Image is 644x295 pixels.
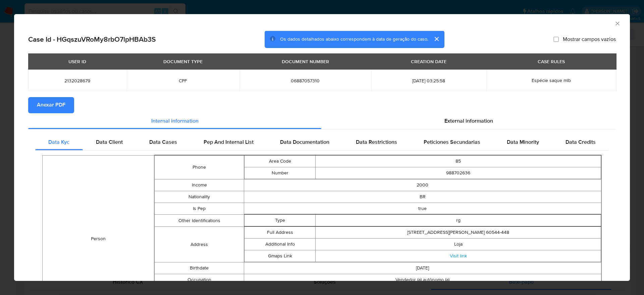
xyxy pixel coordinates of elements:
[244,179,601,191] td: 2000
[614,20,620,26] button: Fechar a janela
[155,179,244,191] td: Income
[316,156,601,167] td: 85
[244,156,316,167] td: Area Code
[155,262,244,274] td: Birthdate
[244,262,601,274] td: [DATE]
[316,167,601,179] td: 988702636
[28,35,156,44] h2: Case Id - HGqszuVRoMy8rbO7lpHBAb3S
[248,78,363,84] span: 06887057310
[155,227,244,262] td: Address
[244,203,601,215] td: true
[507,138,539,146] span: Data Minority
[424,138,480,146] span: Peticiones Secundarias
[14,14,630,281] div: closure-recommendation-modal
[96,138,123,146] span: Data Client
[316,215,601,226] td: rg
[244,215,316,226] td: Type
[534,56,569,67] div: CASE RULES
[155,191,244,203] td: Nationality
[444,117,493,125] span: External information
[316,227,601,239] td: [STREET_ADDRESS][PERSON_NAME] 60544-448
[35,134,609,151] div: Detailed internal info
[356,138,397,146] span: Data Restrictions
[563,36,616,43] span: Mostrar campos vazios
[155,215,244,227] td: Other Identifications
[244,227,316,239] td: Full Address
[28,97,74,113] button: Anexar PDF
[135,78,231,84] span: CPF
[48,138,69,146] span: Data Kyc
[532,77,571,84] span: Espécie saque mlb
[278,56,333,67] div: DOCUMENT NUMBER
[151,117,199,125] span: Internal information
[155,203,244,215] td: Is Pep
[428,31,444,47] button: cerrar
[244,167,316,179] td: Number
[37,98,65,113] span: Anexar PDF
[566,138,596,146] span: Data Credits
[379,78,478,84] span: [DATE] 03:25:58
[155,274,244,286] td: Occupation
[159,56,207,67] div: DOCUMENT TYPE
[244,274,601,286] td: Vendedor (a) autônomo (a)
[316,239,601,250] td: Loja
[553,37,559,42] input: Mostrar campos vazios
[407,56,450,67] div: CREATION DATE
[244,191,601,203] td: BR
[450,253,467,259] a: Visit link
[155,156,244,179] td: Phone
[244,239,316,250] td: Additional Info
[244,250,316,262] td: Gmaps Link
[204,138,254,146] span: Pep And Internal List
[36,78,119,84] span: 2132028679
[280,36,428,43] span: Os dados detalhados abaixo correspondem à data de geração do caso.
[149,138,177,146] span: Data Cases
[64,56,90,67] div: USER ID
[28,113,616,129] div: Detailed info
[280,138,329,146] span: Data Documentation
